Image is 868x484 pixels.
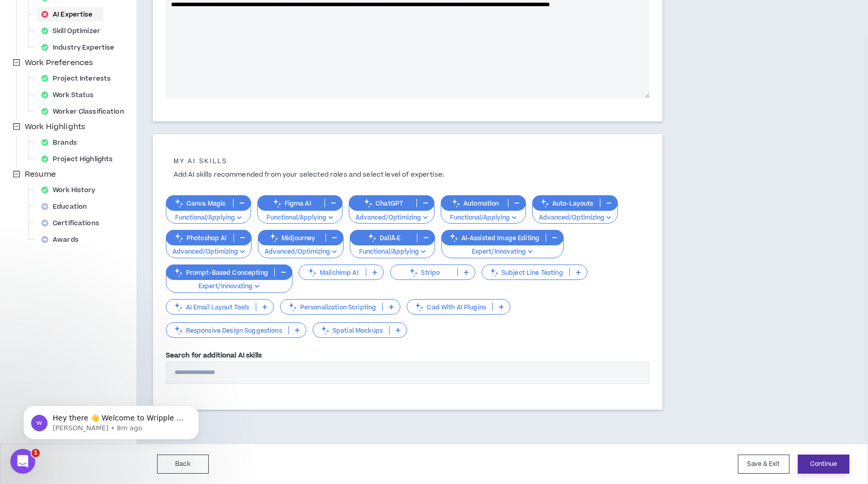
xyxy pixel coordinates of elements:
p: Expert/Innovating [448,247,557,257]
button: Advanced/Optimizing [532,205,618,224]
p: Mailchimp AI [299,269,366,276]
button: Continue [798,455,849,474]
div: Work Status [37,88,104,102]
button: Advanced/Optimizing [349,205,435,224]
p: Advanced/Optimizing [265,247,337,257]
p: Midjourney [258,234,326,242]
div: Awards [37,232,89,247]
div: Education [37,199,97,214]
span: Work Highlights [25,121,85,132]
p: AI Email Layout Tools [166,303,256,311]
button: Advanced/Optimizing [258,239,344,258]
label: Search for additional AI skills [166,351,262,360]
div: Industry Expertise [37,40,125,55]
p: Functional/Applying [173,213,244,223]
span: minus-square [13,123,20,130]
h5: My AI skills [166,158,649,165]
div: Work History [37,183,106,197]
p: ChatGPT [349,199,416,207]
p: DallÂ·E [350,234,417,242]
p: Expert/Innovating [173,282,286,291]
p: Canva Magic [166,199,233,207]
p: Advanced/Optimizing [355,213,428,223]
button: Advanced/Optimizing [166,239,252,258]
div: Worker Classification [37,104,134,119]
p: Automation [441,199,508,207]
p: Prompt-Based Concepting [166,269,274,276]
button: Functional/Applying [166,205,251,224]
p: Advanced/Optimizing [539,213,611,223]
p: Functional/Applying [447,213,519,223]
div: Skill Optimizer [37,24,111,38]
p: Stripo [391,269,457,276]
div: Project Highlights [37,152,123,166]
p: Figma AI [258,199,324,207]
div: Project Interests [37,71,121,86]
p: AI-Assisted Image Editing [442,234,546,242]
p: Personalization Scripting [281,303,383,311]
span: 1 [32,449,40,457]
p: Cad With AI Plugins [407,303,492,311]
button: Functional/Applying [441,205,526,224]
button: Expert/Innovating [441,239,564,258]
span: Resume [25,169,56,180]
div: Certifications [37,216,110,230]
span: Work Preferences [25,57,93,68]
p: Functional/Applying [264,213,336,223]
p: Functional/Applying [357,247,428,257]
span: Work Highlights [23,121,87,133]
button: Functional/Applying [350,239,435,258]
iframe: Intercom live chat [10,449,35,474]
button: Functional/Applying [257,205,343,224]
p: Subject Line Testing [482,269,569,276]
p: Advanced/Optimizing [173,247,245,257]
span: minus-square [13,170,20,178]
div: AI Expertise [37,7,103,22]
span: minus-square [13,59,20,66]
span: Resume [23,168,58,181]
button: Save & Exit [738,455,789,474]
p: Auto-Layouts [533,199,600,207]
p: Responsive Design Suggestions [166,326,288,334]
p: Photoshop AI [166,234,234,242]
span: Work Preferences [23,57,95,69]
p: Spatial Mockups [313,326,389,334]
p: Add AI skills recommended from your selected roles and select level of expertise: [166,170,649,180]
button: Back [157,455,209,474]
iframe: Intercom notifications message [8,384,214,456]
button: Expert/Innovating [166,273,292,293]
div: Brands [37,135,87,150]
